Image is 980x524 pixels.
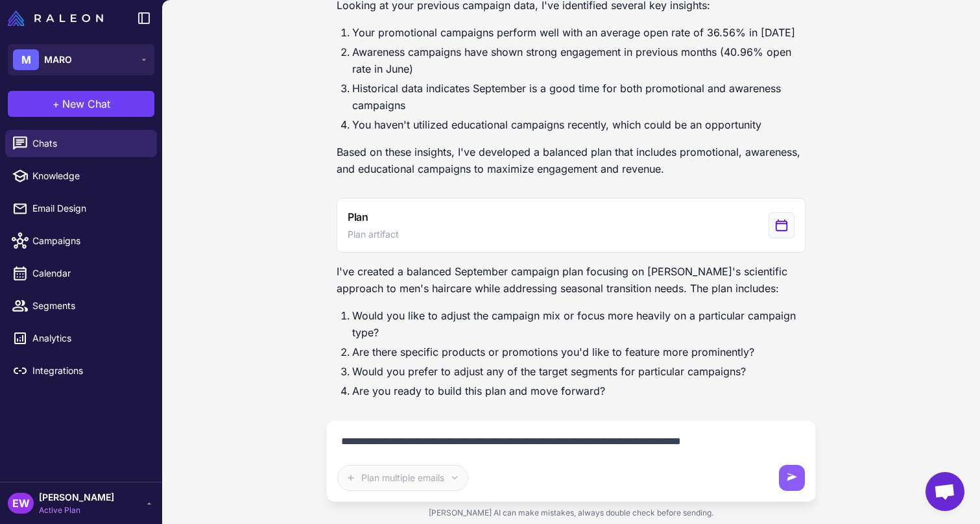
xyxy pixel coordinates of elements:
button: +New Chat [8,91,154,117]
span: Email Design [32,201,147,216]
li: Your promotional campaigns perform well with an average open rate of 36.56% in [DATE] [352,24,806,41]
span: Segments [32,299,147,313]
button: MMARO [8,44,154,75]
span: [PERSON_NAME] [39,490,114,505]
span: Plan artifact [348,227,399,242]
p: Based on these insights, I've developed a balanced plan that includes promotional, awareness, and... [337,143,806,177]
li: Are you ready to build this plan and move forward? [352,382,806,399]
a: Calendar [5,260,157,287]
span: Knowledge [32,169,147,183]
div: EW [8,493,34,514]
a: Open chat [926,472,964,511]
li: Would you prefer to adjust any of the target segments for particular campaigns? [352,363,806,380]
span: + [53,96,60,112]
div: M [13,49,39,70]
span: Integrations [32,364,147,378]
span: Plan [348,209,368,225]
span: New Chat [62,96,110,112]
a: Segments [5,292,157,319]
span: Analytics [32,331,147,345]
a: Knowledge [5,162,157,190]
button: Plan multiple emails [337,465,468,491]
li: Are there specific products or promotions you'd like to feature more prominently? [352,343,806,360]
a: Chats [5,130,157,157]
li: You haven't utilized educational campaigns recently, which could be an opportunity [352,116,806,133]
a: Raleon Logo [8,10,108,26]
a: Analytics [5,325,157,352]
li: Awareness campaigns have shown strong engagement in previous months (40.96% open rate in June) [352,44,806,77]
img: Raleon Logo [8,10,103,26]
span: Active Plan [39,505,114,516]
span: MARO [44,53,72,67]
a: Campaigns [5,227,157,255]
button: View generated Plan [337,198,806,253]
p: I've created a balanced September campaign plan focusing on [PERSON_NAME]'s scientific approach t... [337,263,806,297]
li: Would you like to adjust the campaign mix or focus more heavily on a particular campaign type? [352,307,806,341]
div: [PERSON_NAME] AI can make mistakes, always double check before sending. [326,502,817,524]
span: Campaigns [32,234,147,248]
span: Calendar [32,266,147,281]
span: Chats [32,136,147,151]
a: Email Design [5,195,157,222]
a: Integrations [5,357,157,384]
li: Historical data indicates September is a good time for both promotional and awareness campaigns [352,80,806,114]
